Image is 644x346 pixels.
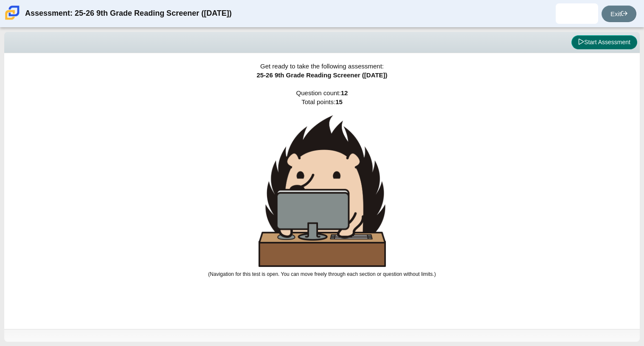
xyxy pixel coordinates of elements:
a: Exit [602,6,636,22]
small: (Navigation for this test is open. You can move freely through each section or question without l... [208,271,436,277]
span: 25-26 9th Grade Reading Screener ([DATE]) [256,71,387,79]
b: 12 [341,89,348,96]
button: Start Assessment [571,35,637,50]
span: Get ready to take the following assessment: [260,62,384,70]
img: hedgehog-behind-computer-large.png [259,115,386,267]
a: Carmen School of Science & Technology [3,16,21,23]
div: Assessment: 25-26 9th Grade Reading Screener ([DATE]) [25,3,232,24]
img: Carmen School of Science & Technology [3,4,21,22]
b: 15 [335,98,343,105]
img: rodrigo.esquivelle.Qouslq [570,7,584,20]
span: Question count: Total points: [208,89,436,277]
